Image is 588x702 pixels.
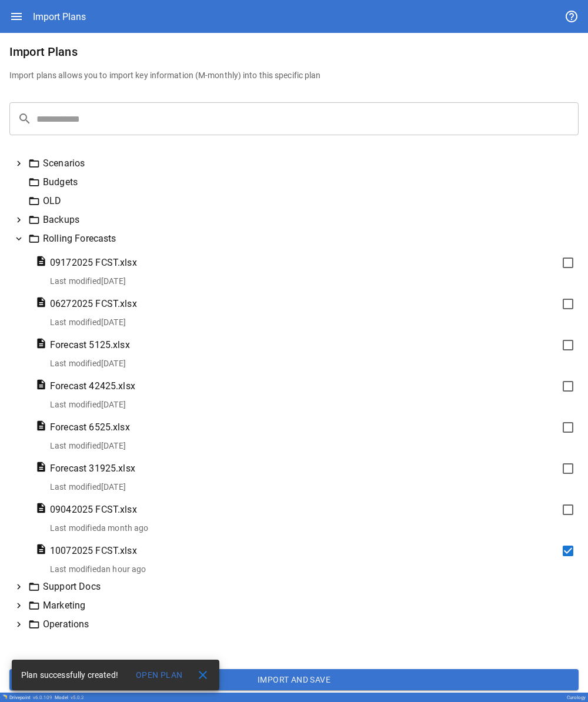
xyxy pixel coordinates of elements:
[567,695,586,700] div: Curology
[128,664,191,686] button: Open Plan
[50,297,137,311] span: 06272025 FCST.xlsx
[50,275,574,287] p: Last modified [DATE]
[9,42,579,61] h6: Import Plans
[2,694,7,699] img: Drivepoint
[50,544,137,558] span: 10072025 FCST.xlsx
[50,379,135,393] span: Forecast 42425.xlsx
[9,669,579,690] button: Import and Save
[50,481,574,493] p: Last modified [DATE]
[196,668,210,682] span: close
[50,256,137,270] span: 09172025 FCST.xlsx
[50,503,137,517] span: 09042025 FCST.xlsx
[28,580,574,594] div: Support Docs
[9,695,52,700] div: Drivepoint
[28,175,574,189] div: Budgets
[28,617,574,631] div: Operations
[28,194,574,208] div: OLD
[33,11,86,22] div: Import Plans
[50,338,130,352] span: Forecast 5125.xlsx
[21,664,118,686] div: Plan successfully created!
[33,695,52,700] span: v 6.0.109
[50,462,135,476] span: Forecast 31925.xlsx
[71,695,84,700] span: v 5.0.2
[28,156,574,171] div: Scenarios
[28,599,574,613] div: Marketing
[9,69,579,82] h6: Import plans allows you to import key information (M-monthly) into this specific plan
[55,695,84,700] div: Model
[50,440,574,452] p: Last modified [DATE]
[50,316,574,328] p: Last modified [DATE]
[50,563,574,575] p: Last modified an hour ago
[50,522,574,534] p: Last modified a month ago
[50,399,574,410] p: Last modified [DATE]
[28,213,574,227] div: Backups
[18,112,32,126] span: search
[28,232,574,246] div: Rolling Forecasts
[50,420,130,434] span: Forecast 6525.xlsx
[50,357,574,369] p: Last modified [DATE]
